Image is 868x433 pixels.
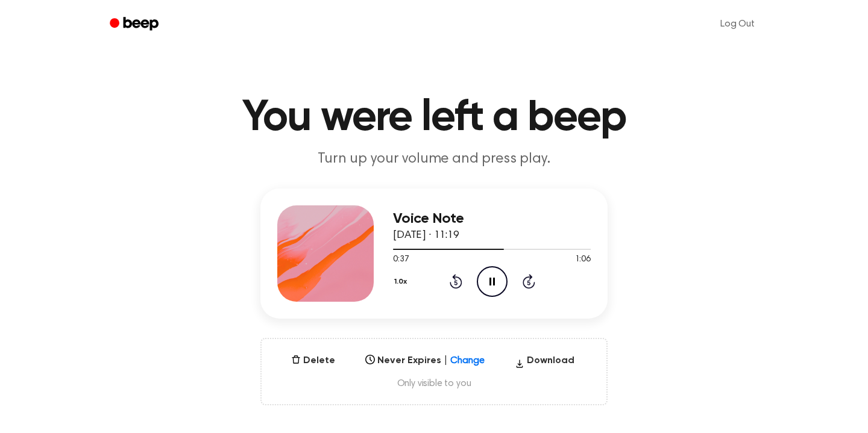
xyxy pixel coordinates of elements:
[393,254,409,266] span: 0:37
[125,96,743,140] h1: You were left a beep
[510,354,579,373] button: Download
[393,211,591,227] h3: Voice Note
[393,272,412,292] button: 1.0x
[101,13,169,36] a: Beep
[708,10,767,39] a: Log Out
[575,254,591,266] span: 1:06
[276,378,592,390] span: Only visible to you
[393,230,459,241] span: [DATE] · 11:19
[203,149,665,169] p: Turn up your volume and press play.
[286,354,340,368] button: Delete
